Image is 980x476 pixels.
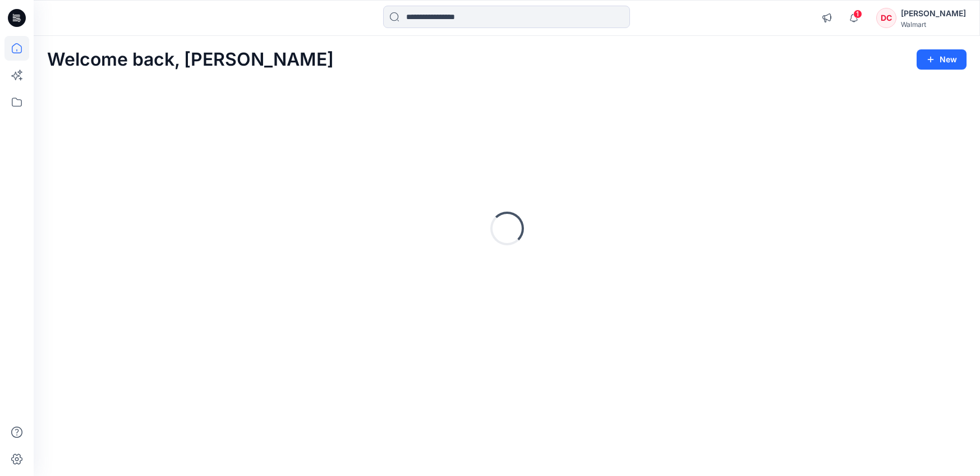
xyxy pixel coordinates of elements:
span: 1 [853,10,862,19]
div: Walmart [901,20,966,29]
div: [PERSON_NAME] [901,7,966,20]
h2: Welcome back, [PERSON_NAME] [47,49,334,70]
button: New [917,49,967,70]
div: DC [876,8,896,28]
